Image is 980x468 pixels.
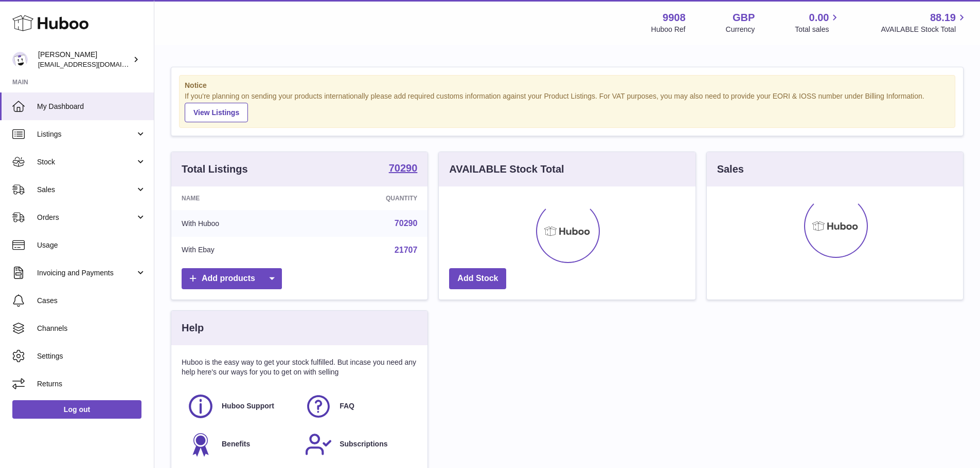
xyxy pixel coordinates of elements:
th: Quantity [307,186,427,210]
a: Subscriptions [305,430,412,458]
div: If you're planning on sending your products internationally please add required customs informati... [185,91,950,122]
span: FAQ [340,401,354,411]
td: With Ebay [171,237,307,264]
span: AVAILABLE Stock Total [881,25,968,34]
a: Benefits [187,430,294,458]
span: Sales [37,185,135,195]
span: Channels [37,324,146,333]
a: Add Stock [449,268,506,289]
span: My Dashboard [37,102,146,111]
span: Benefits [222,439,250,449]
h3: AVAILABLE Stock Total [449,162,564,176]
a: Add products [182,268,282,289]
a: Log out [12,400,141,419]
span: Invoicing and Payments [37,268,135,278]
span: Total sales [795,25,841,34]
a: 70290 [395,219,418,228]
a: 70290 [389,163,418,175]
a: 21707 [395,246,418,254]
span: Usage [37,240,146,250]
span: 0.00 [809,11,829,25]
span: Returns [37,379,146,389]
h3: Total Listings [182,162,248,176]
span: Settings [37,351,146,361]
span: Cases [37,296,146,306]
span: 88.19 [930,11,956,25]
a: 88.19 AVAILABLE Stock Total [881,11,968,34]
a: View Listings [185,103,248,122]
strong: Notice [185,81,950,90]
div: Currency [726,25,755,34]
div: [PERSON_NAME] [38,50,131,69]
p: Huboo is the easy way to get your stock fulfilled. But incase you need any help here's our ways f... [182,358,417,377]
h3: Help [182,321,204,335]
strong: 9908 [663,11,686,25]
span: Huboo Support [222,401,274,411]
a: Huboo Support [187,392,294,420]
span: Subscriptions [340,439,387,449]
h3: Sales [717,162,744,176]
strong: 70290 [389,163,418,173]
a: 0.00 Total sales [795,11,841,34]
img: internalAdmin-9908@internal.huboo.com [12,52,28,67]
span: Orders [37,213,135,222]
th: Name [171,186,307,210]
strong: GBP [733,11,755,25]
span: Stock [37,157,135,167]
td: With Huboo [171,210,307,237]
span: [EMAIL_ADDRESS][DOMAIN_NAME] [38,60,151,68]
span: Listings [37,129,135,139]
a: FAQ [305,392,412,420]
div: Huboo Ref [651,25,686,34]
